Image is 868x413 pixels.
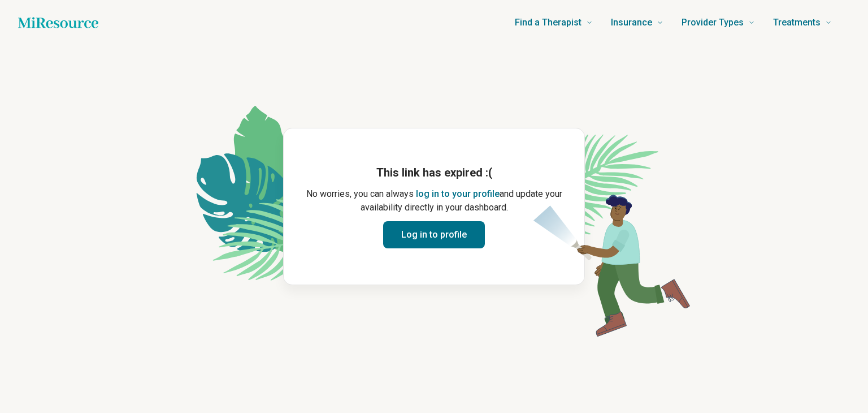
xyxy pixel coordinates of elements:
[18,11,98,34] a: Home page
[416,187,500,201] button: log in to your profile
[383,221,485,248] button: Log in to profile
[773,15,821,31] span: Treatments
[682,15,744,31] span: Provider Types
[302,165,566,180] h1: This link has expired :(
[302,187,566,214] p: No worries, you can always and update your availability directly in your dashboard.
[611,15,652,31] span: Insurance
[515,15,581,31] span: Find a Therapist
